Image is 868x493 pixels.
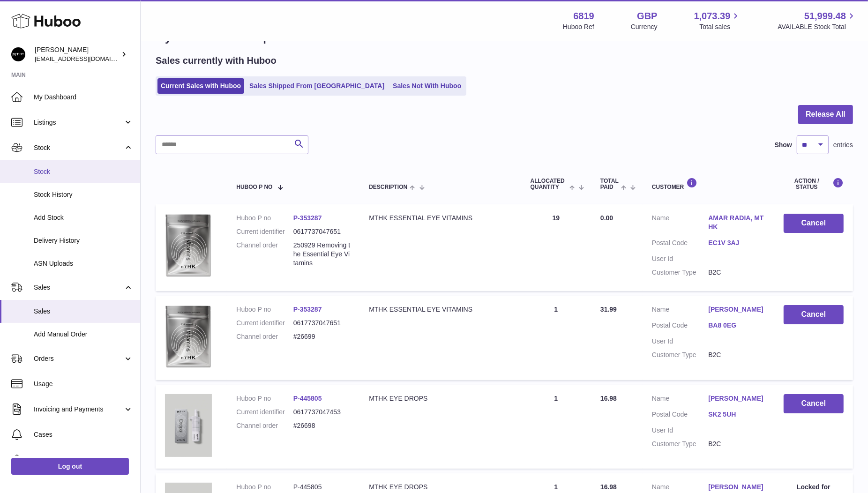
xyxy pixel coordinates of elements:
span: 16.98 [600,395,617,402]
span: Stock [34,167,133,176]
strong: GBP [637,10,657,22]
a: 51,999.48 AVAILABLE Stock Total [778,10,857,31]
span: Usage [34,380,133,388]
span: 31.99 [600,306,617,313]
label: Show [775,141,792,149]
span: Total sales [699,22,741,31]
span: Stock History [34,190,133,199]
h2: Sales currently with Huboo [156,54,277,67]
a: 1,073.39 Total sales [694,10,741,31]
a: P-353287 [293,306,322,313]
dd: 0617737047453 [293,408,350,417]
dd: P-445805 [293,483,350,492]
div: Huboo Ref [563,22,594,31]
dd: B2C [708,440,764,448]
a: Current Sales with Huboo [157,78,244,94]
span: 1,073.39 [694,10,731,22]
dt: Name [652,214,708,234]
dt: Current identifier [236,227,293,236]
div: MTHK ESSENTIAL EYE VITAMINS [369,305,511,314]
dt: Huboo P no [236,214,293,223]
a: Sales Shipped From [GEOGRAPHIC_DATA] [246,78,388,94]
span: Huboo P no [236,184,272,190]
dt: User Id [652,337,708,346]
button: Cancel [784,214,844,233]
a: [PERSON_NAME] [708,483,764,492]
div: MTHK ESSENTIAL EYE VITAMINS [369,214,511,223]
dt: Current identifier [236,319,293,328]
dt: Current identifier [236,408,293,417]
td: 19 [521,204,591,291]
img: 68191634625130.png [165,305,212,369]
div: Action / Status [784,178,844,190]
div: Customer [652,178,765,190]
div: Currency [631,22,658,31]
a: P-445805 [293,395,322,402]
span: ASN Uploads [34,259,133,268]
dd: #26698 [293,421,350,430]
dt: Channel order [236,241,293,268]
dt: Postal Code [652,239,708,250]
dd: 0617737047651 [293,227,350,236]
a: Sales Not With Huboo [389,78,464,94]
span: Stock [34,143,123,152]
span: AVAILABLE Stock Total [778,22,857,31]
img: 68191752067379.png [165,394,212,457]
td: 1 [521,296,591,381]
span: 0.00 [600,214,613,222]
dd: #26699 [293,332,350,341]
dt: Name [652,305,708,316]
span: Sales [34,283,123,292]
button: Release All [798,105,853,124]
span: Delivery History [34,236,133,245]
button: Cancel [784,305,844,324]
a: AMAR RADIA, MTHK [708,214,764,232]
div: [PERSON_NAME] [35,45,119,63]
dt: Customer Type [652,268,708,277]
dt: Huboo P no [236,305,293,314]
dt: Customer Type [652,351,708,359]
dt: Huboo P no [236,483,293,492]
span: My Dashboard [34,93,133,102]
span: [EMAIL_ADDRESS][DOMAIN_NAME] [35,55,138,62]
button: Cancel [784,394,844,413]
span: Add Manual Order [34,330,133,339]
dt: Postal Code [652,410,708,421]
div: MTHK EYE DROPS [369,483,511,492]
dt: Channel order [236,332,293,341]
a: Log out [11,458,129,475]
img: amar@mthk.com [11,47,25,61]
a: [PERSON_NAME] [708,394,764,403]
div: MTHK EYE DROPS [369,394,511,403]
dd: 250929 Removing the Essential Eye Vitamins [293,241,350,268]
a: [PERSON_NAME] [708,305,764,314]
span: Listings [34,118,123,127]
strong: 6819 [573,10,594,22]
span: 51,999.48 [804,10,846,22]
dd: B2C [708,351,764,359]
dt: Name [652,394,708,405]
a: EC1V 3AJ [708,239,764,247]
span: Total paid [600,178,619,190]
span: Description [369,184,407,190]
dd: 0617737047651 [293,319,350,328]
dt: User Id [652,254,708,263]
span: Invoicing and Payments [34,405,123,414]
dd: B2C [708,268,764,277]
span: Sales [34,307,133,316]
dt: Customer Type [652,440,708,448]
a: P-353287 [293,214,322,222]
span: ALLOCATED Quantity [531,178,567,190]
span: Channels [34,456,133,464]
span: 16.98 [600,483,617,491]
span: Orders [34,354,123,363]
dt: User Id [652,426,708,435]
dt: Channel order [236,421,293,430]
img: 68191634625130.png [165,214,212,277]
dt: Huboo P no [236,394,293,403]
span: entries [833,141,853,149]
span: Cases [34,430,133,439]
a: BA8 0EG [708,321,764,330]
dt: Postal Code [652,321,708,332]
span: Add Stock [34,213,133,222]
